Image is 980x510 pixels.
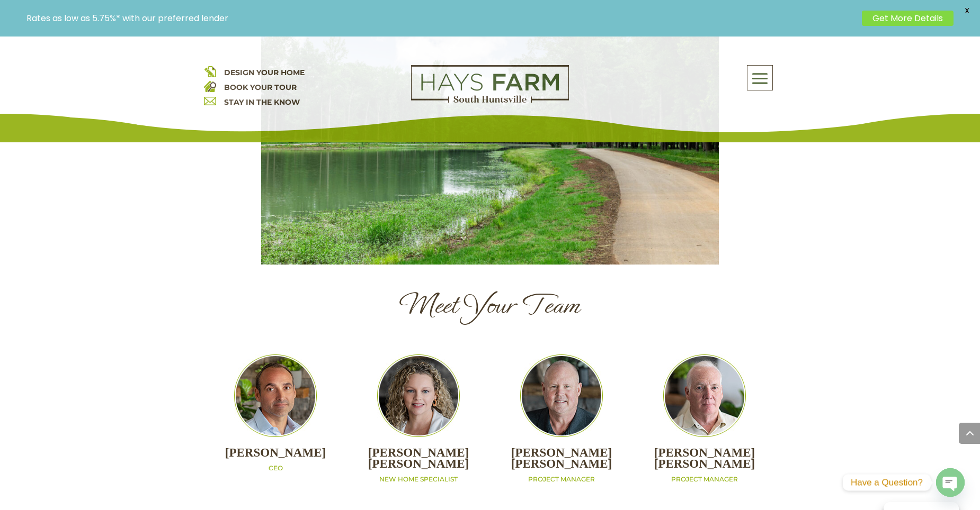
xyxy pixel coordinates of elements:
[204,464,347,473] p: CEO
[26,13,857,23] p: Rates as low as 5.75%* with our preferred lender
[234,354,317,437] img: Team_Matt
[204,80,216,92] img: book your home tour
[411,96,569,105] a: hays farm homes huntsville development
[520,354,603,437] img: Team_Tom
[490,475,633,484] p: PROJECT MANAGER
[347,448,490,475] h2: [PERSON_NAME] [PERSON_NAME]
[663,354,746,437] img: Team_Billy
[959,3,975,19] span: X
[862,11,954,26] a: Get More Details
[490,448,633,475] h2: [PERSON_NAME] [PERSON_NAME]
[224,68,305,77] a: DESIGN YOUR HOME
[261,289,719,326] h1: Meet Your Team
[224,83,297,92] a: BOOK YOUR TOUR
[347,475,490,484] p: NEW HOME SPECIALIST
[377,354,460,437] img: Team_Laura
[633,448,776,475] h2: [PERSON_NAME] [PERSON_NAME]
[411,65,569,103] img: Logo
[204,65,216,77] img: design your home
[633,475,776,484] p: PROJECT MANAGER
[204,448,347,464] h2: [PERSON_NAME]
[224,97,300,107] a: STAY IN THE KNOW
